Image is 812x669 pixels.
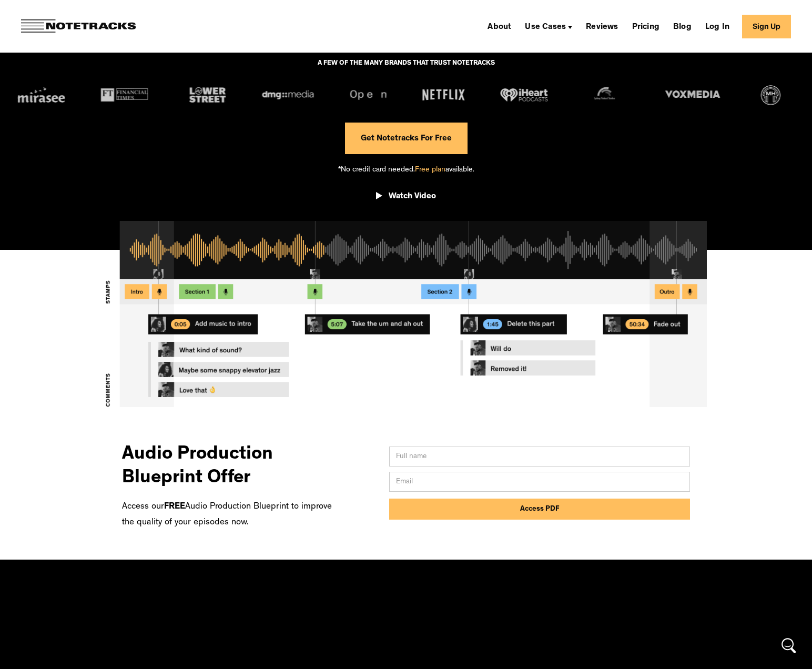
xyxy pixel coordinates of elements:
[669,18,696,35] a: Blog
[525,23,566,32] div: Use Cases
[582,18,622,35] a: Reviews
[483,18,515,35] a: About
[701,18,734,35] a: Log In
[628,18,664,35] a: Pricing
[742,15,791,38] a: Sign Up
[776,633,801,658] div: Open Intercom Messenger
